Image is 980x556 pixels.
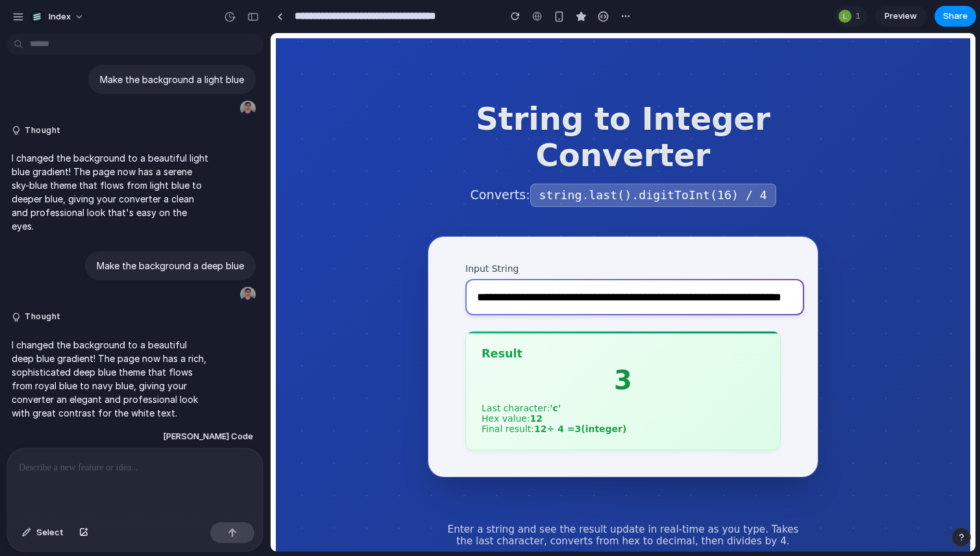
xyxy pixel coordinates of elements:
[935,6,976,27] button: Share
[12,338,211,420] p: I changed the background to a beautiful deep blue gradient! The page now has a rich, sophisticate...
[49,10,71,23] span: Index
[195,230,510,241] label: Input String
[263,391,356,401] strong: 12 ÷ 4 = 3 (integer)
[855,10,864,23] span: 1
[211,380,494,391] p: Hex value:
[163,430,253,443] span: [PERSON_NAME] Code
[260,151,506,174] code: string.last().digitToInt(16) / 4
[25,6,91,27] button: Index
[36,526,64,539] span: Select
[158,152,547,173] p: Converts:
[211,314,494,327] h3: Result
[835,6,867,27] div: 1
[279,370,290,380] strong: ' c '
[173,490,532,514] p: Enter a string and see the result update in real-time as you type. Takes the last character, conv...
[943,10,968,23] span: Share
[885,10,917,23] span: Preview
[211,391,494,401] p: Final result:
[16,522,70,543] button: Select
[159,425,257,448] button: [PERSON_NAME] Code
[211,332,494,362] p: 3
[211,370,494,380] p: Last character:
[260,380,272,391] strong: 12
[12,151,211,233] p: I changed the background to a beautiful light blue gradient! The page now has a serene sky-blue t...
[158,67,547,140] h1: String to Integer Converter
[875,6,927,27] a: Preview
[100,73,244,86] p: Make the background a light blue
[97,259,244,272] p: Make the background a deep blue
